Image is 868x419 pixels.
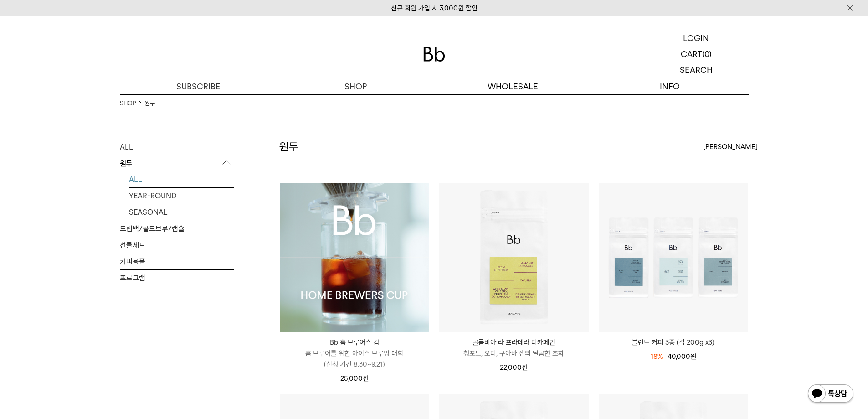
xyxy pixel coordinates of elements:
a: 콜롬비아 라 프라데라 디카페인 청포도, 오디, 구아바 잼의 달콤한 조화 [439,337,589,359]
span: 원 [522,363,528,372]
a: 커피용품 [120,253,234,269]
a: Bb 홈 브루어스 컵 홈 브루어를 위한 아이스 브루잉 대회(신청 기간 8.30~9.21) [280,337,429,370]
a: 선물세트 [120,237,234,253]
a: ALL [120,139,234,155]
a: SEASONAL [129,204,234,220]
span: 25,000 [340,374,369,383]
p: WHOLESALE [434,78,591,94]
img: Bb 홈 브루어스 컵 [280,183,429,332]
a: 신규 회원 가입 시 3,000원 할인 [391,4,478,12]
a: SHOP [120,99,136,108]
p: CART [681,46,702,62]
img: 블렌드 커피 3종 (각 200g x3) [599,183,748,332]
a: 원두 [145,99,155,108]
a: 블렌드 커피 3종 (각 200g x3) [599,337,748,348]
a: SHOP [277,78,434,94]
a: CART (0) [644,46,749,62]
img: 카카오톡 채널 1:1 채팅 버튼 [807,383,854,405]
a: SUBSCRIBE [120,78,277,94]
p: 홈 브루어를 위한 아이스 브루잉 대회 (신청 기간 8.30~9.21) [280,348,429,370]
span: 원 [363,374,369,383]
a: 드립백/콜드브루/캡슐 [120,221,234,237]
a: ALL [129,171,234,187]
span: 22,000 [500,363,528,372]
p: 청포도, 오디, 구아바 잼의 달콤한 조화 [439,348,589,359]
a: YEAR-ROUND [129,188,234,204]
p: LOGIN [683,30,709,46]
a: 프로그램 [120,270,234,286]
img: 로고 [423,47,445,62]
span: 원 [690,352,696,361]
p: SEARCH [680,62,713,78]
a: LOGIN [644,30,749,46]
img: 콜롬비아 라 프라데라 디카페인 [439,183,589,332]
p: INFO [591,78,749,94]
p: Bb 홈 브루어스 컵 [280,337,429,348]
h2: 원두 [279,139,298,155]
span: [PERSON_NAME] [703,141,758,152]
p: (0) [702,46,712,62]
div: 18% [651,351,663,362]
p: 콜롬비아 라 프라데라 디카페인 [439,337,589,348]
p: 원두 [120,155,234,172]
span: 40,000 [668,352,696,361]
